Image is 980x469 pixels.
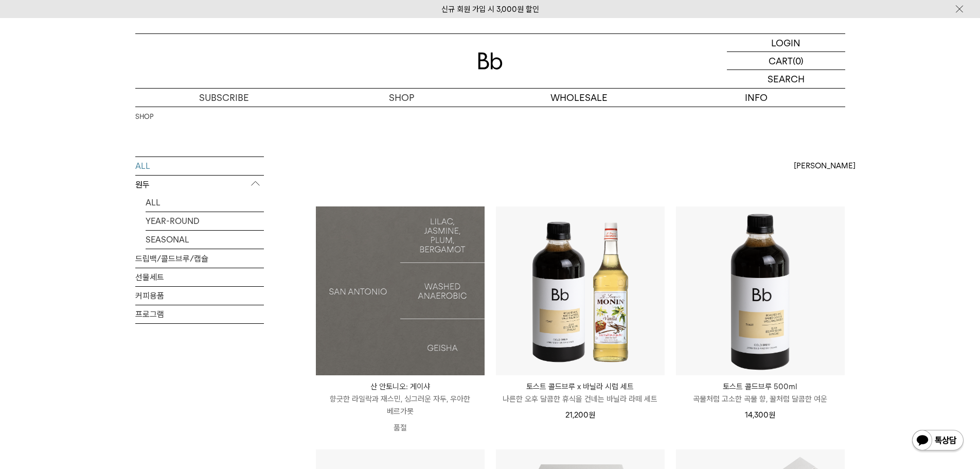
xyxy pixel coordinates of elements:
[135,305,264,323] a: 프로그램
[793,52,804,70] p: (0)
[496,380,665,393] p: 토스트 콜드브루 x 바닐라 시럽 세트
[316,418,485,438] p: 품절
[316,380,485,393] p: 산 안토니오: 게이샤
[316,393,485,418] p: 향긋한 라일락과 재스민, 싱그러운 자두, 우아한 베르가못
[768,70,805,88] p: SEARCH
[565,410,595,420] span: 21,200
[316,380,485,418] a: 산 안토니오: 게이샤 향긋한 라일락과 재스민, 싱그러운 자두, 우아한 베르가못
[676,393,845,405] p: 곡물처럼 고소한 곡물 향, 꿀처럼 달콤한 여운
[490,89,668,107] p: WHOLESALE
[496,206,665,375] img: 토스트 콜드브루 x 바닐라 시럽 세트
[146,212,264,230] a: YEAR-ROUND
[313,89,490,107] a: SHOP
[135,112,153,122] a: SHOP
[911,429,965,454] img: 카카오톡 채널 1:1 채팅 버튼
[727,34,845,52] a: LOGIN
[135,287,264,305] a: 커피용품
[316,206,485,375] img: 1000001220_add2_044.jpg
[676,380,845,393] p: 토스트 콜드브루 500ml
[441,5,539,14] a: 신규 회원 가입 시 3,000원 할인
[668,89,845,107] p: INFO
[316,206,485,375] a: 산 안토니오: 게이샤
[745,410,775,420] span: 14,300
[135,176,264,194] p: 원두
[769,410,775,420] span: 원
[135,250,264,268] a: 드립백/콜드브루/캡슐
[496,393,665,405] p: 나른한 오후 달콤한 휴식을 건네는 바닐라 라떼 세트
[769,52,793,70] p: CART
[676,380,845,405] a: 토스트 콜드브루 500ml 곡물처럼 고소한 곡물 향, 꿀처럼 달콤한 여운
[771,34,800,51] p: LOGIN
[727,52,845,70] a: CART (0)
[676,206,845,375] img: 토스트 콜드브루 500ml
[146,194,264,212] a: ALL
[135,268,264,286] a: 선물세트
[146,231,264,249] a: SEASONAL
[478,53,503,70] img: 로고
[496,380,665,405] a: 토스트 콜드브루 x 바닐라 시럽 세트 나른한 오후 달콤한 휴식을 건네는 바닐라 라떼 세트
[589,410,595,420] span: 원
[135,157,264,175] a: ALL
[794,160,856,172] span: [PERSON_NAME]
[135,89,313,107] a: SUBSCRIBE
